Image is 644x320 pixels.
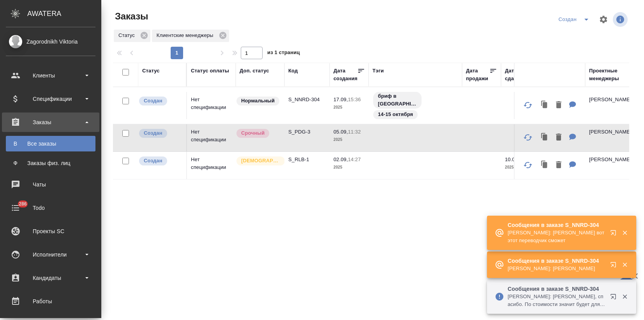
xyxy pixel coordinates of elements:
div: AWATERA [27,6,101,21]
p: 2025 [333,164,365,171]
button: Обновить [519,96,537,114]
p: бриф в [GEOGRAPHIC_DATA] [378,92,417,108]
p: [PERSON_NAME]: [PERSON_NAME] [508,265,605,273]
span: из 1 страниц [267,48,300,59]
div: Выставляется автоматически при создании заказа [138,156,182,166]
div: Заказы [6,116,95,128]
button: Закрыть [617,293,633,300]
div: Выставляется автоматически для первых 3 заказов нового контактного лица. Особое внимание [236,156,281,166]
div: Все заказы [10,140,92,148]
button: Удалить [552,97,565,113]
button: Закрыть [617,229,633,236]
p: [PERSON_NAME]: [PERSON_NAME] вот этот переводчик сможет [508,229,605,244]
p: Создан [144,97,162,105]
td: [PERSON_NAME] [585,124,630,151]
div: Код [288,67,298,75]
p: Сообщения в заказе S_NNRD-304 [508,285,605,293]
div: Выставляется автоматически при создании заказа [138,96,182,106]
p: S_RLB-1 [288,156,326,164]
td: [PERSON_NAME] [585,152,630,179]
p: 02.09, [333,156,348,162]
p: Сообщения в заказе S_NNRD-304 [508,221,605,229]
div: Заказы физ. лиц [10,159,92,167]
div: Статус по умолчанию для стандартных заказов [236,96,281,106]
button: Клонировать [537,157,552,173]
button: Для КМ: 08.09.: направила клиенту NDA. Ждём согласования и тексты на перевод. 09.09.: отправила с... [565,130,580,146]
p: 17.09, [333,97,348,102]
p: [DEMOGRAPHIC_DATA] [241,157,280,165]
td: Нет спецификации [187,152,236,179]
button: Открыть в новой вкладке [605,257,624,276]
p: 15:36 [348,97,361,102]
div: Спецификации [6,93,95,105]
button: Удалить [552,157,565,173]
div: Todo [6,202,95,214]
div: Статус [142,67,160,75]
div: Проекты SC [6,225,95,237]
p: Срочный [241,129,265,137]
a: Проекты SC [2,222,99,241]
p: Нормальный [241,97,275,105]
div: Статус оплаты [191,67,229,75]
p: Создан [144,129,162,137]
button: Клонировать [537,97,552,113]
div: Клиентские менеджеры [152,30,229,42]
p: 2025 [333,104,365,111]
div: Дата сдачи [505,67,528,83]
a: Работы [2,292,99,311]
a: ВВсе заказы [6,136,95,151]
div: Дата создания [333,67,357,83]
div: Исполнители [6,249,95,260]
p: Клиентские менеджеры [157,32,216,39]
p: [PERSON_NAME]: [PERSON_NAME], спасибо. По стоимости значит будет для клиента за 1 час последовате... [508,293,605,308]
p: 10.09, [505,156,519,162]
p: Сообщения в заказе S_NNRD-304 [508,257,605,265]
div: Чаты [6,179,95,190]
button: Обновить [519,156,537,174]
a: Чаты [2,175,99,194]
p: 14-15 октября [378,111,413,118]
button: Открыть в новой вкладке [605,225,624,244]
a: ФЗаказы физ. лиц [6,155,95,171]
p: 11:32 [348,129,361,135]
button: Клонировать [537,130,552,146]
span: Заказы [113,10,148,23]
div: split button [557,13,594,26]
div: Выставляется автоматически, если на указанный объем услуг необходимо больше времени в стандартном... [236,128,281,139]
td: Нет спецификации [187,124,236,151]
div: Zagorodnikh Viktoria [6,37,95,46]
button: Удалить [552,130,565,146]
div: Кандидаты [6,272,95,284]
p: 14:27 [348,156,361,162]
button: Для КМ: 08.09.: запросила информацию об актуальности запроса у Бэллы. Она ведёт заказ. От Бэллы: ... [565,157,580,173]
div: Тэги [372,67,384,75]
p: 2025 [505,164,536,171]
td: Нет спецификации [187,92,236,119]
p: S_NNRD-304 [288,96,326,104]
button: Закрыть [617,261,633,268]
div: Работы [6,295,95,307]
p: 05.09, [333,129,348,135]
p: Создан [144,157,162,165]
p: 2025 [333,136,365,144]
td: [PERSON_NAME] [585,92,630,119]
div: Дата продажи [466,67,489,83]
span: Посмотреть информацию [613,12,629,27]
button: Обновить [519,128,537,147]
button: Открыть в новой вкладке [605,289,624,308]
div: Клиенты [6,70,95,81]
div: Проектные менеджеры [589,67,626,83]
span: 286 [14,200,32,208]
div: Доп. статус [240,67,269,75]
span: Настроить таблицу [594,10,613,29]
div: Статус [114,30,150,42]
a: 286Todo [2,198,99,218]
p: Статус [118,32,138,39]
p: S_PDG-3 [288,128,326,136]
